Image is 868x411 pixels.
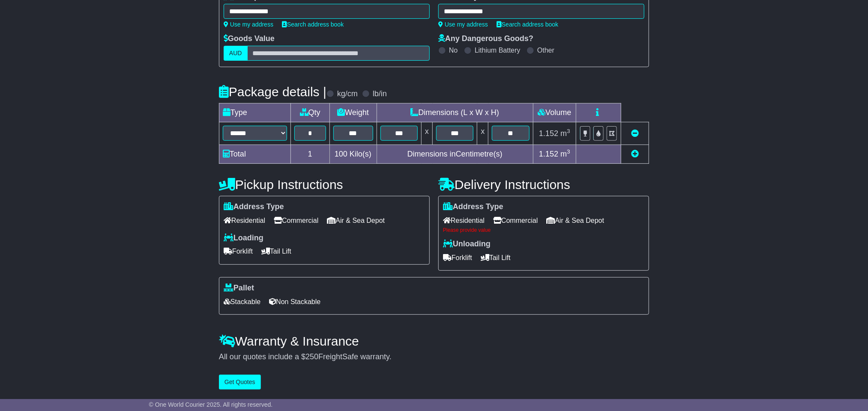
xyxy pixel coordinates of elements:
[533,103,576,122] td: Volume
[567,148,570,155] sup: 3
[224,234,263,243] label: Loading
[224,21,273,28] a: Use my address
[438,34,533,44] label: Any Dangerous Goods?
[224,214,265,227] span: Residential
[224,202,284,212] label: Address Type
[497,21,558,28] a: Search address book
[269,295,320,308] span: Non Stackable
[274,214,318,227] span: Commercial
[291,103,330,122] td: Qty
[631,150,639,158] a: Add new item
[219,85,326,99] h4: Package details |
[443,202,503,212] label: Address Type
[443,214,485,227] span: Residential
[443,240,491,249] label: Unloading
[560,150,570,158] span: m
[327,214,385,227] span: Air & Sea Depot
[335,150,347,158] span: 100
[329,103,377,122] td: Weight
[377,145,533,164] td: Dimensions in Centimetre(s)
[438,177,649,192] h4: Delivery Instructions
[560,129,570,138] span: m
[443,251,472,264] span: Forklift
[373,89,387,99] label: lb/in
[224,245,253,258] span: Forklift
[224,284,254,293] label: Pallet
[219,375,261,390] button: Get Quotes
[449,46,458,54] label: No
[219,103,291,122] td: Type
[261,245,291,258] span: Tail Lift
[539,150,558,158] span: 1.152
[539,129,558,138] span: 1.152
[149,401,273,408] span: © One World Courier 2025. All rights reserved.
[422,122,433,145] td: x
[537,46,554,54] label: Other
[224,46,248,61] label: AUD
[475,46,521,54] label: Lithium Battery
[631,129,639,138] a: Remove this item
[567,128,570,134] sup: 3
[224,295,260,308] span: Stackable
[219,145,291,164] td: Total
[305,352,318,361] span: 250
[438,21,488,28] a: Use my address
[219,334,649,348] h4: Warranty & Insurance
[224,34,275,44] label: Goods Value
[477,122,488,145] td: x
[219,352,649,362] div: All our quotes include a $ FreightSafe warranty.
[443,227,644,233] div: Please provide value
[337,89,358,99] label: kg/cm
[481,251,511,264] span: Tail Lift
[291,145,330,164] td: 1
[329,145,377,164] td: Kilo(s)
[547,214,605,227] span: Air & Sea Depot
[377,103,533,122] td: Dimensions (L x W x H)
[493,214,538,227] span: Commercial
[219,177,430,192] h4: Pickup Instructions
[282,21,344,28] a: Search address book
